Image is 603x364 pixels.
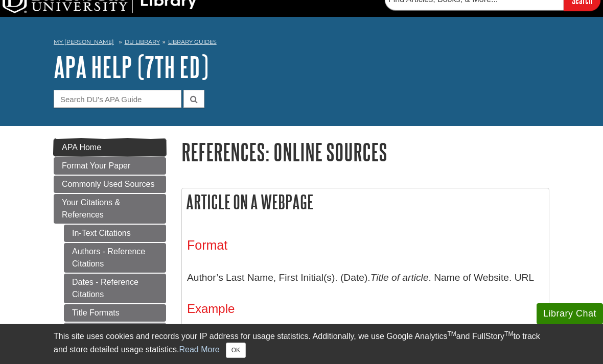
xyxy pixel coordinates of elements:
sup: TM [504,330,513,337]
a: Format Your Paper [54,157,166,175]
input: Search DU's APA Guide [54,90,181,108]
a: Authors - Reference Citations [64,243,166,273]
span: APA Home [62,143,101,152]
i: Title of article [370,272,429,283]
a: Library Guides [168,38,217,45]
h1: References: Online Sources [181,139,549,165]
div: This site uses cookies and records your IP address for usage statistics. Additionally, we use Goo... [54,330,549,358]
h3: Format [187,238,544,253]
a: DU Library [125,38,160,45]
a: My [PERSON_NAME] [54,38,114,46]
a: Dates - Reference Citations [64,274,166,303]
p: Author’s Last Name, First Initial(s). (Date). . Name of Website. URL [187,263,544,293]
a: APA Help (7th Ed) [54,51,208,83]
a: Read More [179,345,219,354]
a: Title Formats [64,304,166,322]
button: Library Chat [537,303,603,324]
a: References: Articles [64,323,166,340]
a: Commonly Used Sources [54,176,166,193]
h4: Example [187,302,544,316]
span: Format Your Paper [62,161,130,170]
nav: breadcrumb [54,35,549,52]
span: Commonly Used Sources [62,180,154,188]
sup: TM [447,330,456,337]
h2: Article on a Webpage [182,188,549,215]
a: APA Home [54,139,166,156]
a: Your Citations & References [54,194,166,224]
button: Close [226,343,246,358]
a: In-Text Citations [64,225,166,242]
span: Your Citations & References [62,198,120,219]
